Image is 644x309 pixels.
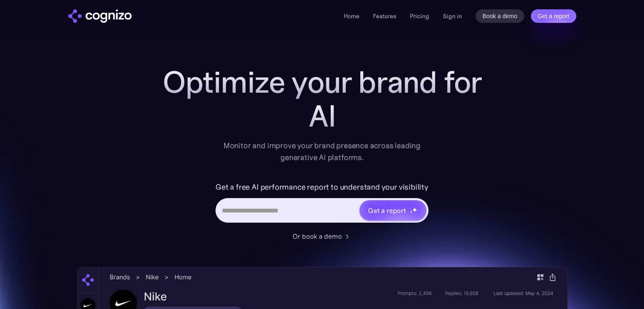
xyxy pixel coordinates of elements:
[344,12,359,20] a: Home
[531,9,576,23] a: Get a report
[218,140,426,163] div: Monitor and improve your brand presence across leading generative AI platforms.
[412,207,417,212] img: star
[475,9,524,23] a: Book a demo
[68,9,132,23] img: cognizo logo
[443,11,462,21] a: Sign in
[216,180,428,194] label: Get a free AI performance report to understand your visibility
[153,99,492,133] div: AI
[293,231,342,241] div: Or book a demo
[410,207,411,209] img: star
[68,9,132,23] a: home
[293,231,352,241] a: Or book a demo
[373,12,396,20] a: Features
[216,180,428,227] form: Hero URL Input Form
[410,12,429,20] a: Pricing
[153,65,492,99] h1: Optimize your brand for
[368,205,406,215] div: Get a report
[359,199,427,221] a: Get a reportstarstarstar
[410,210,413,213] img: star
